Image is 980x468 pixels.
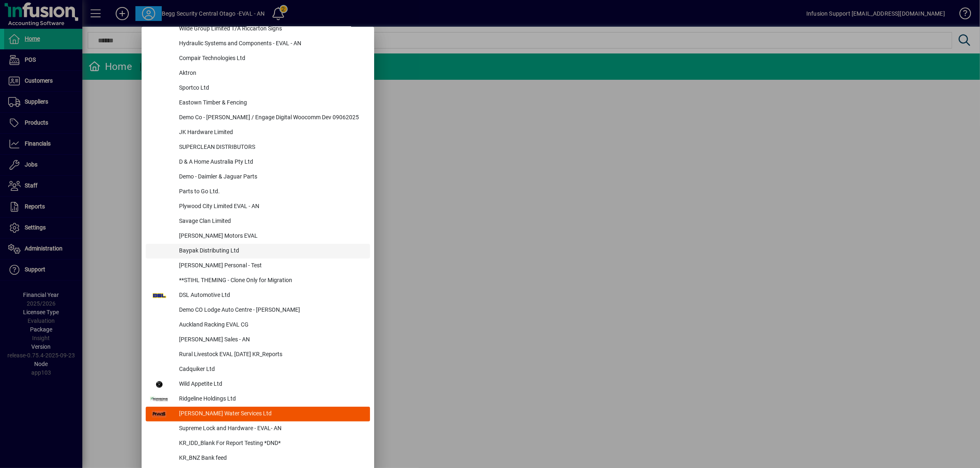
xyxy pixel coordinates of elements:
div: KR_BNZ Bank feed [172,451,370,466]
div: JK Hardware Limited [172,125,370,140]
button: Wild Appetite Ltd [146,377,370,392]
div: DSL Automotive Ltd [172,288,370,303]
button: KR_BNZ Bank feed [146,451,370,466]
div: Eastown Timber & Fencing [172,96,370,111]
button: Parts to Go Ltd. [146,185,370,199]
button: Hydraulic Systems and Components - EVAL - AN [146,37,370,51]
div: Demo Co - [PERSON_NAME] / Engage Digital Woocomm Dev 09062025 [172,111,370,125]
button: Savage Clan Limited [146,214,370,229]
button: [PERSON_NAME] Motors EVAL [146,229,370,244]
div: Demo - Daimler & Jaguar Parts [172,170,370,185]
div: Supreme Lock and Hardware - EVAL- AN [172,422,370,436]
div: Wild Appetite Ltd [172,377,370,392]
button: DSL Automotive Ltd [146,288,370,303]
button: Rural Livestock EVAL [DATE] KR_Reports [146,348,370,362]
div: [PERSON_NAME] Personal - Test [172,259,370,273]
button: Supreme Lock and Hardware - EVAL- AN [146,422,370,436]
button: Aktron [146,66,370,81]
div: Wilde Group Limited T/A Riccarton Signs [172,22,370,37]
div: Compair Technologies Ltd [172,51,370,66]
button: Demo CO Lodge Auto Centre - [PERSON_NAME] [146,303,370,318]
button: Compair Technologies Ltd [146,51,370,66]
div: Auckland Racking EVAL CG [172,318,370,333]
button: SUPERCLEAN DISTRIBUTORS [146,140,370,155]
div: Cadquiker Ltd [172,362,370,377]
button: Ridgeline Holdings Ltd [146,392,370,407]
button: Sportco Ltd [146,81,370,96]
div: Baypak Distributing Ltd [172,244,370,259]
button: Cadquiker Ltd [146,362,370,377]
div: Savage Clan Limited [172,214,370,229]
button: Wilde Group Limited T/A Riccarton Signs [146,22,370,37]
div: Aktron [172,66,370,81]
div: D & A Home Australia Pty Ltd [172,155,370,170]
button: JK Hardware Limited [146,125,370,140]
div: [PERSON_NAME] Water Services Ltd [172,407,370,422]
div: Hydraulic Systems and Components - EVAL - AN [172,37,370,51]
button: Demo Co - [PERSON_NAME] / Engage Digital Woocomm Dev 09062025 [146,111,370,125]
button: Demo - Daimler & Jaguar Parts [146,170,370,185]
button: D & A Home Australia Pty Ltd [146,155,370,170]
div: Plywood City Limited EVAL - AN [172,199,370,214]
div: Rural Livestock EVAL [DATE] KR_Reports [172,348,370,362]
div: [PERSON_NAME] Sales - AN [172,333,370,348]
div: Parts to Go Ltd. [172,185,370,199]
div: SUPERCLEAN DISTRIBUTORS [172,140,370,155]
button: Eastown Timber & Fencing [146,96,370,111]
button: [PERSON_NAME] Personal - Test [146,259,370,273]
button: Plywood City Limited EVAL - AN [146,199,370,214]
div: **STIHL THEMING - Clone Only for Migration [172,273,370,288]
div: Ridgeline Holdings Ltd [172,392,370,407]
button: Baypak Distributing Ltd [146,244,370,259]
div: Sportco Ltd [172,81,370,96]
button: KR_IDD_Blank For Report Testing *DND* [146,436,370,451]
button: [PERSON_NAME] Sales - AN [146,333,370,348]
div: Demo CO Lodge Auto Centre - [PERSON_NAME] [172,303,370,318]
button: Auckland Racking EVAL CG [146,318,370,333]
div: [PERSON_NAME] Motors EVAL [172,229,370,244]
div: KR_IDD_Blank For Report Testing *DND* [172,436,370,451]
button: [PERSON_NAME] Water Services Ltd [146,407,370,422]
button: **STIHL THEMING - Clone Only for Migration [146,273,370,288]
